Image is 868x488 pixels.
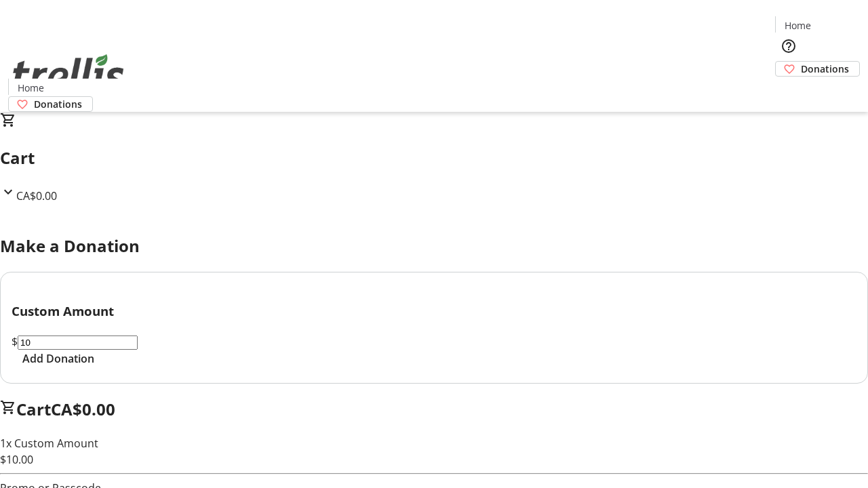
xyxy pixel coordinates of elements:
a: Donations [775,61,860,77]
img: Orient E2E Organization qZZYhsQYOi's Logo [8,39,129,107]
button: Help [775,33,802,60]
span: Home [785,18,811,33]
span: Donations [34,97,82,111]
button: Add Donation [12,350,105,367]
h3: Custom Amount [12,302,856,321]
span: CA$0.00 [51,398,115,420]
span: $ [12,334,18,349]
button: Cart [775,77,802,104]
span: CA$0.00 [16,188,57,203]
input: Donation Amount [18,335,138,350]
a: Donations [8,96,93,112]
span: Add Donation [22,350,94,367]
a: Home [9,81,52,95]
span: Home [18,81,44,95]
span: Donations [801,62,849,76]
a: Home [776,18,819,33]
